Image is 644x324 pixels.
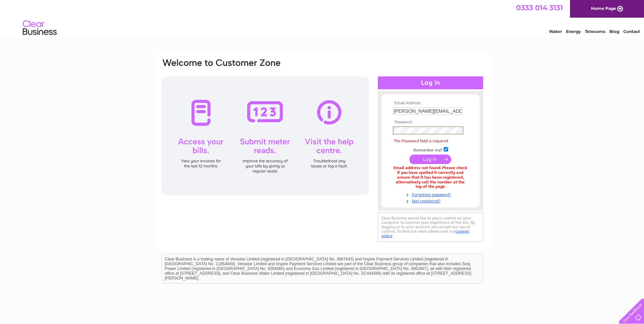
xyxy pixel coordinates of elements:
a: Blog [609,29,619,34]
th: Email Address: [391,101,470,106]
div: Clear Business would like to place cookies on your computer to improve your experience of the sit... [378,212,483,242]
a: cookies policy [382,229,469,238]
a: Contact [623,29,640,34]
th: Password: [391,120,470,125]
a: 0333 014 3131 [516,3,563,12]
img: logo.png [22,18,57,38]
div: Clear Business is a trading name of Verastar Limited (registered in [GEOGRAPHIC_DATA] No. 3667643... [162,4,483,33]
a: Water [549,29,562,34]
span: The Password field is required [394,139,448,143]
a: Not registered? [393,197,470,204]
td: Remember me? [391,146,470,153]
input: Submit [409,155,451,164]
a: Energy [566,29,581,34]
div: Email address not found. Please check if you have spelled it correctly and ensure that it has bee... [393,166,468,189]
a: Forgotten password? [393,191,470,197]
a: Telecoms [585,29,605,34]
